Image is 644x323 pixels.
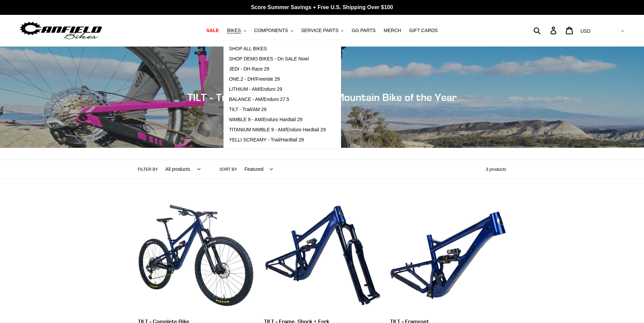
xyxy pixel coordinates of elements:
a: SHOP DEMO BIKES - On SALE Now! [224,54,331,64]
button: BIKES [223,26,249,35]
span: SALE [206,28,219,33]
span: SHOP DEMO BIKES - On SALE Now! [229,56,309,62]
span: SHOP ALL BIKES [229,46,267,52]
span: MERCH [384,28,401,33]
a: NIMBLE 9 - AM/Enduro Hardtail 29 [224,115,331,125]
a: ONE.2 - DH/Freeride 29 [224,74,331,84]
a: TITANIUM NIMBLE 9 - AM/Enduro Hardtail 29 [224,125,331,135]
a: MERCH [380,26,404,35]
span: BALANCE - AM/Enduro 27.5 [229,97,289,102]
span: ONE.2 - DH/Freeride 29 [229,76,280,82]
a: SHOP ALL BIKES [224,44,331,54]
span: TILT - Trail/AM 29 [229,107,266,112]
span: COMPONENTS [254,28,288,33]
span: YELLI SCREAMY - Trail/Hardtail 29 [229,137,304,143]
a: GIFT CARDS [406,26,441,35]
span: GIFT CARDS [409,28,438,33]
span: TILT - Trail/AM 29er - 2024 All Mountain Bike of the Year [187,91,457,103]
a: SALE [203,26,222,35]
span: BIKES [227,28,241,33]
a: YELLI SCREAMY - Trail/Hardtail 29 [224,135,331,145]
button: COMPONENTS [251,26,296,35]
span: TITANIUM NIMBLE 9 - AM/Enduro Hardtail 29 [229,127,326,133]
img: Canfield Bikes [19,20,103,41]
a: GG PARTS [348,26,379,35]
span: SERVICE PARTS [301,28,338,33]
span: NIMBLE 9 - AM/Enduro Hardtail 29 [229,117,302,123]
span: GG PARTS [352,28,376,33]
span: 3 products [486,167,506,172]
a: JEDI - DH Race 29 [224,64,331,74]
a: BALANCE - AM/Enduro 27.5 [224,95,331,105]
a: TILT - Trail/AM 29 [224,105,331,115]
span: LITHIUM - AM/Enduro 29 [229,86,282,92]
input: Search [537,23,554,38]
span: JEDI - DH Race 29 [229,66,269,72]
a: LITHIUM - AM/Enduro 29 [224,84,331,95]
label: Sort by [219,166,237,172]
label: Filter by [138,166,158,172]
button: SERVICE PARTS [298,26,347,35]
